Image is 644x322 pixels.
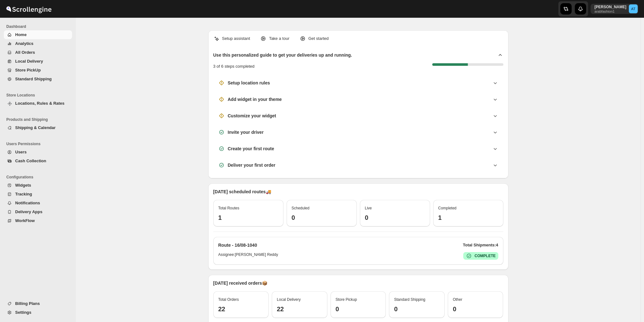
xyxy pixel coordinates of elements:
[15,192,32,196] span: Tracking
[15,158,46,163] span: Cash Collection
[228,129,264,135] h3: Invite your driver
[228,146,274,152] h3: Create your first route
[6,117,73,122] span: Products and Shipping
[15,32,27,37] span: Home
[15,77,52,81] span: Standard Shipping
[594,9,626,13] p: arabfashion1
[292,214,352,221] h3: 0
[4,157,72,165] button: Cash Collection
[15,218,35,223] span: WorkFlow
[228,96,282,102] h3: Add widget in your theme
[5,1,52,17] img: ScrollEngine
[218,297,239,302] span: Total Orders
[218,214,278,221] h3: 1
[277,297,301,302] span: Local Delivery
[629,4,638,13] span: Aziz Taher
[438,206,457,210] span: Completed
[4,48,72,57] button: All Orders
[438,214,498,221] h3: 1
[15,41,33,46] span: Analytics
[218,242,257,248] h2: Route - 16/08-1040
[336,297,357,302] span: Store Pickup
[453,305,498,313] h3: 0
[222,35,250,42] p: Setup assistant
[4,207,72,216] button: Delivery Apps
[213,280,503,286] p: [DATE] received orders 📦
[218,206,240,210] span: Total Routes
[365,214,425,221] h3: 0
[4,39,72,48] button: Analytics
[228,113,276,119] h3: Customize your widget
[6,141,73,146] span: Users Permissions
[4,308,72,317] button: Settings
[15,201,40,205] span: Notifications
[394,297,425,302] span: Standard Shipping
[228,162,276,168] h3: Deliver your first order
[218,252,278,260] h6: Assignee: [PERSON_NAME] Reddy
[4,30,72,39] button: Home
[4,190,72,199] button: Tracking
[15,301,40,306] span: Billing Plans
[308,35,329,42] p: Get started
[15,50,35,55] span: All Orders
[4,199,72,207] button: Notifications
[631,7,635,11] text: AT
[228,80,270,86] h3: Setup location rules
[269,35,289,42] p: Take a tour
[4,123,72,132] button: Shipping & Calendar
[6,93,73,98] span: Store Locations
[463,242,498,248] p: Total Shipments: 4
[15,183,31,188] span: Widgets
[277,305,322,313] h3: 22
[15,310,31,315] span: Settings
[4,216,72,225] button: WorkFlow
[213,189,503,195] p: [DATE] scheduled routes 🚚
[15,59,43,64] span: Local Delivery
[475,254,496,258] b: COMPLETE
[4,99,72,108] button: Locations, Rules & Rates
[15,150,27,154] span: Users
[4,299,72,308] button: Billing Plans
[15,125,56,130] span: Shipping & Calendar
[15,68,41,72] span: Store PickUp
[594,4,626,9] p: [PERSON_NAME]
[365,206,372,210] span: Live
[213,63,255,70] p: 3 of 6 steps completed
[4,181,72,190] button: Widgets
[6,24,73,29] span: Dashboard
[453,297,462,302] span: Other
[394,305,440,313] h3: 0
[292,206,310,210] span: Scheduled
[15,209,42,214] span: Delivery Apps
[15,101,64,106] span: Locations, Rules & Rates
[218,305,264,313] h3: 22
[591,4,638,14] button: User menu
[4,148,72,157] button: Users
[6,175,73,180] span: Configurations
[213,52,352,58] h2: Use this personalized guide to get your deliveries up and running.
[336,305,381,313] h3: 0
